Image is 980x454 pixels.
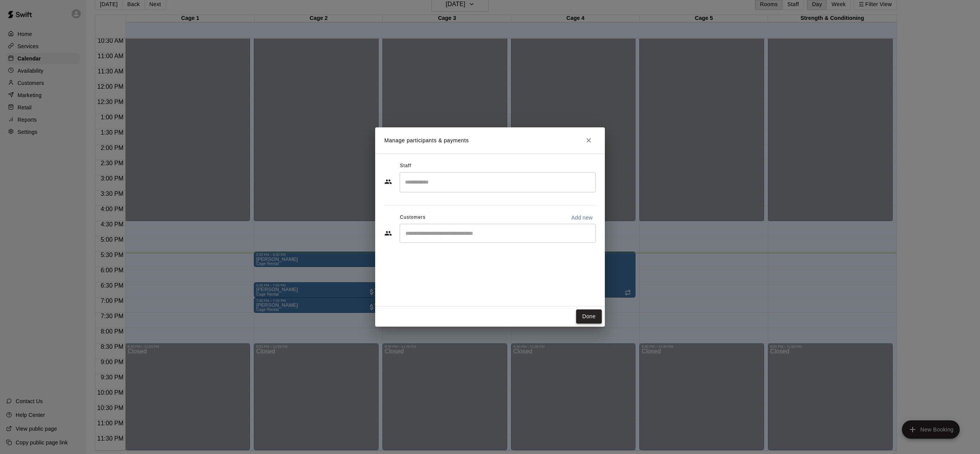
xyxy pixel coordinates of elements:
[400,172,596,192] div: Search staff
[576,309,602,324] button: Done
[568,212,596,224] button: Add new
[571,214,593,221] p: Add new
[400,212,426,224] span: Customers
[400,224,596,243] div: Start typing to search customers...
[384,229,392,237] svg: Customers
[384,178,392,186] svg: Staff
[582,133,596,147] button: Close
[400,160,411,172] span: Staff
[384,137,469,145] p: Manage participants & payments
